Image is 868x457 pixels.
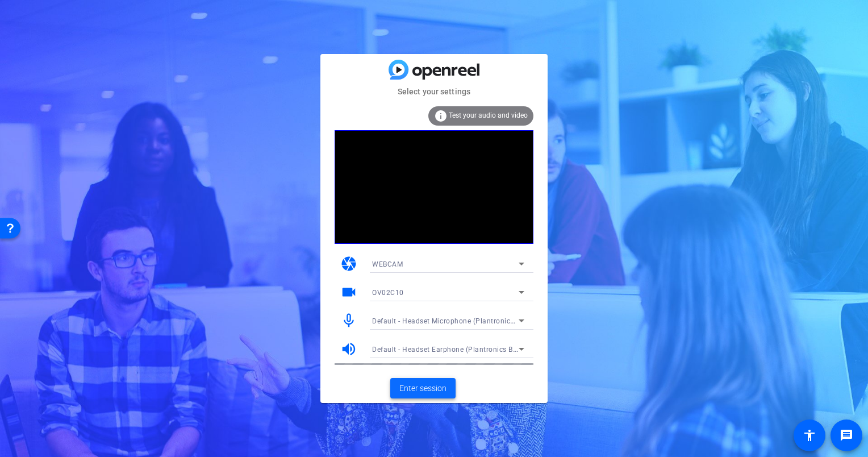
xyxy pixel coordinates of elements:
[340,255,357,272] mat-icon: camera
[320,85,548,98] mat-card-subtitle: Select your settings
[390,378,456,398] button: Enter session
[840,429,853,442] mat-icon: message
[340,340,357,358] mat-icon: volume_up
[803,429,816,442] mat-icon: accessibility
[340,284,357,301] mat-icon: videocam
[372,260,403,268] span: WEBCAM
[399,383,446,394] span: Enter session
[434,109,448,123] mat-icon: info
[449,111,528,119] span: Test your audio and video
[340,312,357,329] mat-icon: mic_none
[372,316,632,325] span: Default - Headset Microphone (Plantronics Blackwire 5210 Series) (047f:c054)
[389,60,479,80] img: blue-gradient.svg
[372,289,404,297] span: OV02C10
[372,344,624,354] span: Default - Headset Earphone (Plantronics Blackwire 5210 Series) (047f:c054)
